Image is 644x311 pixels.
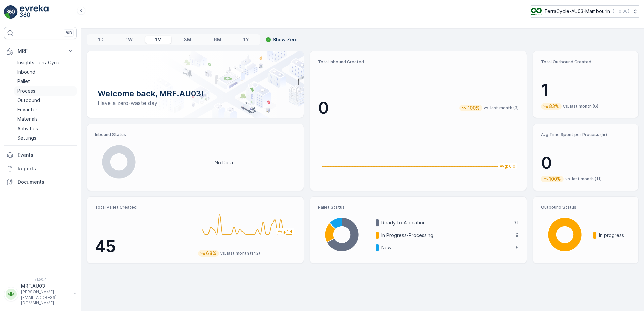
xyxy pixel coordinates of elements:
p: Process [17,88,35,94]
p: Insights TerraCycle [17,59,61,66]
button: MRF [4,44,77,58]
img: logo_light-DOdMpM7g.png [20,5,49,19]
p: 1W [126,36,133,43]
p: Envanter [17,106,37,113]
p: [PERSON_NAME][EMAIL_ADDRESS][DOMAIN_NAME] [21,289,71,306]
a: Outbound [14,96,77,105]
a: Insights TerraCycle [14,58,77,67]
p: ⌘B [65,30,72,36]
a: Envanter [14,105,77,114]
p: 45 [95,237,193,257]
p: TerraCycle-AU03-Mambourin [544,8,610,15]
p: ( +10:00 ) [613,9,629,14]
p: Ready to Allocation [381,219,509,226]
p: Welcome back, MRF.AU03! [98,88,293,99]
p: vs. last month (3) [484,105,519,111]
a: Pallet [14,77,77,86]
p: 1M [155,36,162,43]
p: Pallet [17,78,30,85]
p: vs. last month (142) [220,251,260,256]
a: Materials [14,114,77,124]
p: Inbound Status [95,132,296,137]
p: 83% [548,103,560,110]
p: Settings [17,135,36,141]
p: Have a zero-waste day [98,99,293,107]
p: 0 [318,98,329,118]
p: In Progress-Processing [381,232,511,239]
p: 1 [541,80,630,100]
p: 100% [548,176,562,182]
p: Inbound [17,69,35,75]
p: vs. last month (11) [565,176,602,182]
p: Outbound Status [541,205,630,210]
p: 9 [516,232,519,239]
p: Documents [18,179,74,185]
a: Process [14,86,77,96]
p: New [381,244,511,251]
p: Show Zero [273,36,298,43]
button: TerraCycle-AU03-Mambourin(+10:00) [531,5,639,18]
p: 6M [214,36,221,43]
p: 3M [184,36,191,43]
div: MM [6,289,17,300]
p: Outbound [17,97,40,104]
p: Events [18,152,74,159]
p: 6 [516,244,519,251]
p: Total Outbound Created [541,59,630,65]
a: Inbound [14,67,77,77]
a: Reports [4,162,77,175]
a: Settings [14,133,77,143]
p: No Data. [215,159,234,166]
span: v 1.50.4 [4,277,77,281]
p: 100% [467,105,480,111]
p: In progress [599,232,630,239]
p: Materials [17,116,38,123]
a: Activities [14,124,77,133]
p: Activities [17,125,38,132]
p: MRF.AU03 [21,283,71,289]
p: Total Pallet Created [95,205,193,210]
p: Total Inbound Created [318,59,519,65]
img: logo [4,5,18,19]
p: 1D [98,36,104,43]
a: Events [4,148,77,162]
img: image_D6FFc8H.png [531,8,542,15]
p: 1Y [243,36,249,43]
button: MMMRF.AU03[PERSON_NAME][EMAIL_ADDRESS][DOMAIN_NAME] [4,283,77,306]
p: Avg Time Spent per Process (hr) [541,132,630,137]
p: 31 [514,219,519,226]
p: 68% [205,250,217,257]
p: Pallet Status [318,205,519,210]
p: MRF [18,48,63,55]
p: vs. last month (6) [563,104,598,109]
p: 0 [541,153,630,173]
a: Documents [4,175,77,189]
p: Reports [18,165,74,172]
